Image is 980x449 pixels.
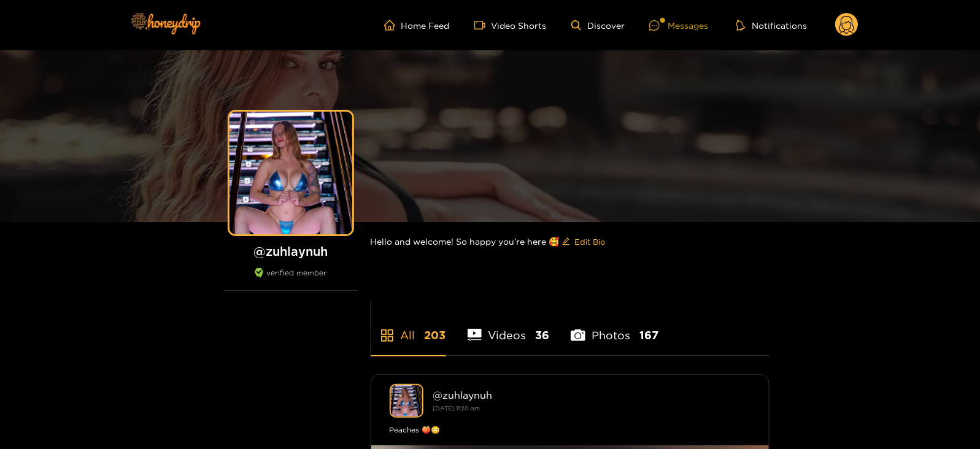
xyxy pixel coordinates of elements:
button: editEdit Bio [560,232,608,251]
span: edit [562,237,570,247]
a: Home Feed [384,20,450,31]
li: Videos [468,300,550,355]
div: Peaches 🍑😳 [390,424,750,436]
div: Messages [649,18,708,33]
div: @ zuhlaynuh [433,390,750,401]
a: Discover [571,20,625,31]
div: Hello and welcome! So happy you’re here 🥰 [371,222,770,261]
span: 203 [425,328,446,343]
li: All [371,300,446,355]
img: zuhlaynuh [390,384,423,418]
small: [DATE] 11:20 am [433,405,480,412]
span: Edit Bio [575,236,606,248]
h1: @ zuhlaynuh [223,244,358,259]
span: 167 [639,328,658,343]
div: verified member [223,268,358,291]
span: home [384,20,401,31]
span: 36 [535,328,549,343]
button: Notifications [733,19,811,31]
a: Video Shorts [474,20,547,31]
li: Photos [571,300,658,355]
span: appstore [380,328,395,343]
span: video-camera [474,20,492,31]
